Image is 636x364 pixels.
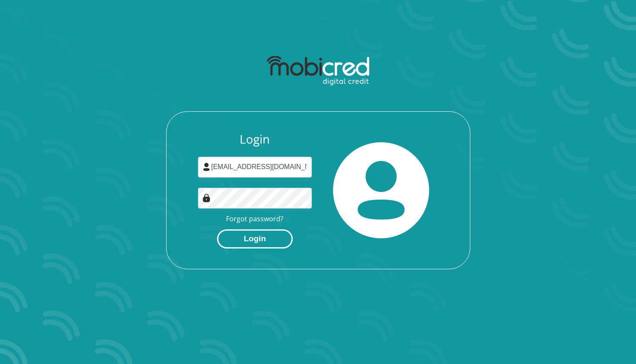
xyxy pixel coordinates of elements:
[202,194,211,202] img: Image
[202,163,211,171] img: user-icon image
[217,229,293,248] button: Login
[267,56,369,86] img: mobicred logo
[198,132,312,147] h3: Login
[226,214,283,223] a: Forgot password?
[198,157,312,178] input: Username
